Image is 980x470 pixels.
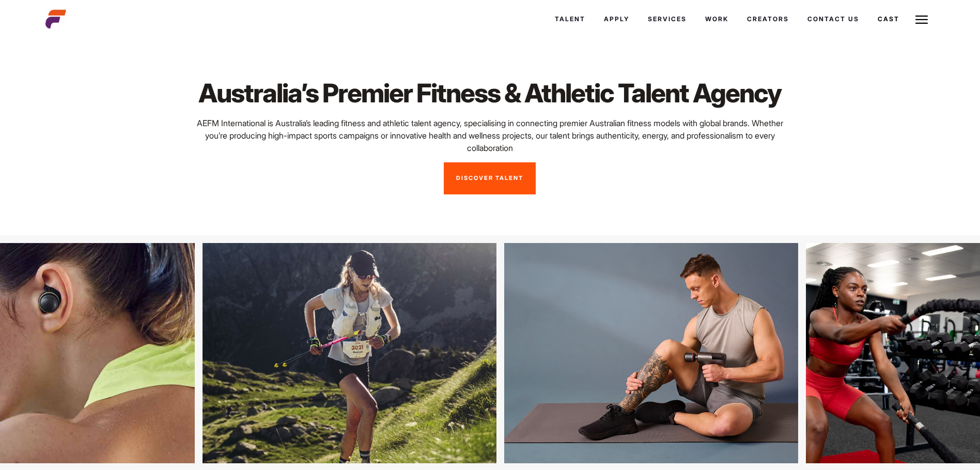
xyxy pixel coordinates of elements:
[915,13,928,26] img: Burger icon
[546,5,595,33] a: Talent
[45,9,66,29] img: cropped-aefm-brand-fav-22-square.png
[444,162,536,194] a: Discover Talent
[868,5,909,33] a: Cast
[153,243,447,464] img: loiu
[798,5,868,33] a: Contact Us
[738,5,798,33] a: Creators
[196,117,784,154] p: AEFM International is Australia’s leading fitness and athletic talent agency, specialising in con...
[696,5,738,33] a: Work
[595,5,639,33] a: Apply
[639,5,696,33] a: Services
[196,78,784,109] h1: Australia’s Premier Fitness & Athletic Talent Agency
